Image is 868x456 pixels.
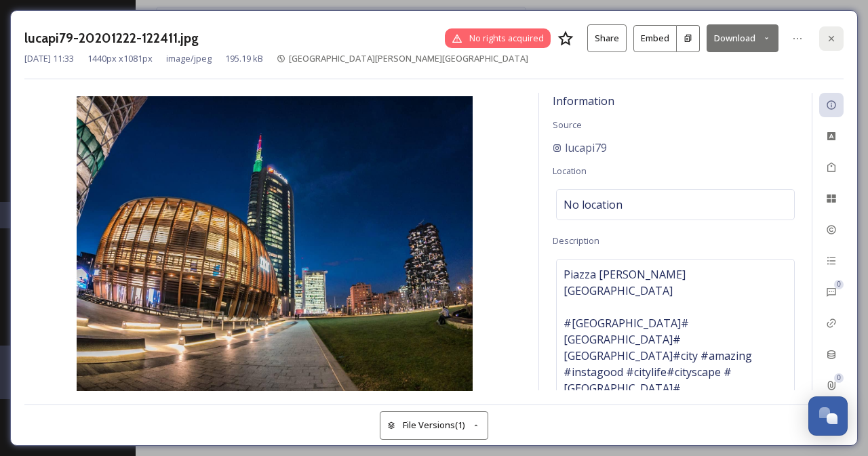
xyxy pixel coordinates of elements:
h3: lucapi79-20201222-122411.jpg [24,28,199,48]
span: [DATE] 11:33 [24,52,74,65]
button: Download [707,24,778,52]
span: Information [553,94,614,108]
div: 0 [834,373,844,383]
span: 195.19 kB [225,52,263,65]
span: Location [553,165,587,177]
span: No rights acquired [469,32,544,45]
span: lucapi79 [565,140,607,156]
span: [GEOGRAPHIC_DATA][PERSON_NAME][GEOGRAPHIC_DATA] [289,52,528,64]
button: Open Chat [808,396,848,436]
span: No location [564,196,623,213]
a: lucapi79 [553,140,607,156]
button: Share [587,24,627,52]
span: Description [553,234,599,247]
span: 1440 px x 1081 px [87,52,153,65]
img: 41cf793093f1dcd3c2521ef55cf3471f58fac4e1b31ee2eb7ad3e5fbba8243d5.jpg [24,96,525,394]
span: image/jpeg [166,52,212,65]
button: File Versions(1) [380,411,488,439]
span: Source [553,119,582,131]
div: 0 [834,280,844,289]
button: Embed [633,25,677,52]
